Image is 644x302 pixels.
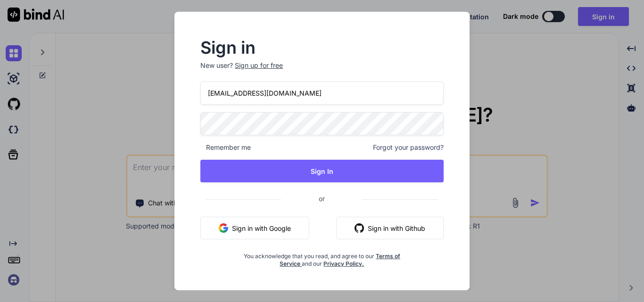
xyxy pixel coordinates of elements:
span: Remember me [200,143,251,152]
button: Sign In [200,160,444,182]
button: Sign in with Google [200,217,309,239]
a: Privacy Policy. [323,260,364,267]
a: Terms of Service [280,253,400,267]
p: New user? [200,61,444,82]
div: Sign up for free [235,61,283,70]
span: Forgot your password? [373,143,444,152]
h2: Sign in [200,40,444,55]
button: Sign in with Github [336,217,444,239]
img: google [219,223,228,233]
input: Login or Email [200,82,444,105]
div: You acknowledge that you read, and agree to our and our [241,247,403,268]
span: or [281,187,363,210]
img: github [355,223,364,233]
